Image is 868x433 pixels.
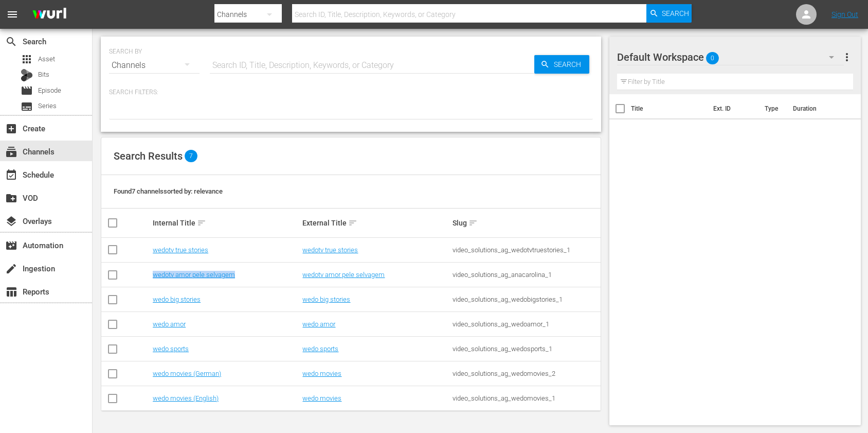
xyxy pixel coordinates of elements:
a: wedo sports [153,345,189,353]
a: wedo movies [302,394,341,402]
span: Search Results [114,150,183,162]
span: Series [38,101,57,111]
span: Asset [38,54,55,64]
span: Channels [5,146,17,158]
a: wedo amor [153,320,186,328]
p: Search Filters: [109,88,593,97]
th: Title [631,94,707,123]
button: Search [646,4,692,23]
span: Search [550,55,589,74]
span: Series [21,100,33,113]
span: Search [662,4,689,23]
a: wedotv true stories [302,246,358,254]
span: Episode [21,84,33,97]
a: wedo big stories [153,296,201,303]
span: Episode [38,85,61,96]
span: sort [197,218,206,228]
span: Schedule [5,169,17,181]
div: Default Workspace [617,43,844,72]
div: External Title [302,217,449,229]
button: more_vert [841,45,853,70]
span: VOD [5,192,17,204]
span: Asset [21,53,33,65]
span: Search [5,36,17,48]
a: wedo movies (English) [153,394,219,402]
a: wedo big stories [302,296,350,303]
div: Bits [21,69,33,81]
th: Ext. ID [707,94,759,123]
th: Duration [787,94,848,123]
div: video_solutions_ag_anacarolina_1 [453,271,599,279]
span: sort [348,218,357,228]
a: wedotv true stories [153,246,208,254]
a: wedo movies [302,370,341,377]
div: video_solutions_ag_wedobigstories_1 [453,296,599,303]
div: video_solutions_ag_wedomovies_1 [453,394,599,402]
button: Search [534,55,589,74]
a: wedotv amor pele selvagem [153,271,235,279]
span: sort [468,218,478,228]
span: Reports [5,286,17,298]
span: Create [5,123,17,135]
span: Ingestion [5,263,17,275]
div: Internal Title [153,217,299,229]
div: video_solutions_ag_wedoamor_1 [453,320,599,328]
div: Slug [453,217,599,229]
a: wedo movies (German) [153,370,221,377]
span: 0 [706,47,719,69]
div: video_solutions_ag_wedotvtruestories_1 [453,246,599,254]
span: menu [6,8,19,21]
th: Type [758,94,787,123]
div: Channels [109,51,200,80]
div: video_solutions_ag_wedomovies_2 [453,370,599,377]
span: Found 7 channels sorted by: relevance [114,187,223,195]
img: ans4CAIJ8jUAAAAAAAAAAAAAAAAAAAAAAAAgQb4GAAAAAAAAAAAAAAAAAAAAAAAAJMjXAAAAAAAAAAAAAAAAAAAAAAAAgAT5G... [25,3,74,27]
span: more_vert [841,51,853,63]
a: wedo sports [302,345,338,353]
div: video_solutions_ag_wedosports_1 [453,345,599,353]
span: Bits [38,70,49,80]
a: wedo amor [302,320,335,328]
span: Overlays [5,215,17,228]
a: wedotv amor pele selvagem [302,271,385,279]
span: 7 [185,150,197,162]
a: Sign Out [831,10,858,19]
span: Automation [5,239,17,252]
